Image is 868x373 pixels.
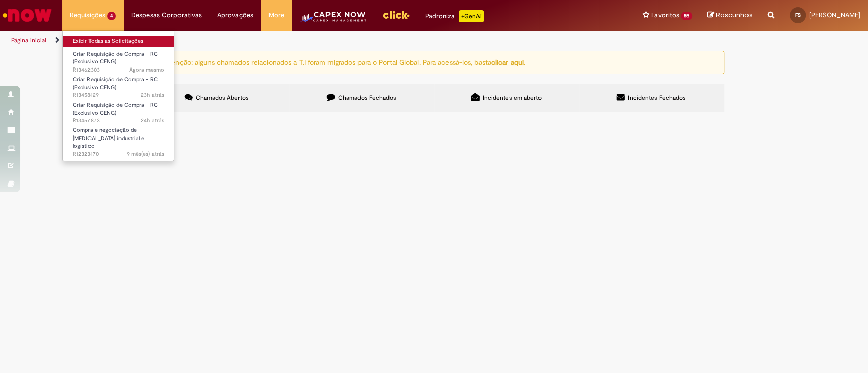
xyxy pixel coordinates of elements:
[483,94,542,102] span: Incidentes em aberto
[73,117,164,125] span: R13457873
[73,91,164,99] span: R13458129
[131,10,202,20] span: Despesas Corporativas
[196,94,249,102] span: Chamados Abertos
[425,10,484,22] div: Padroniza
[8,31,571,50] ul: Trilhas de página
[73,66,164,74] span: R13462303
[338,94,396,102] span: Chamados Fechados
[491,57,525,66] a: clicar aqui.
[127,150,164,158] time: 26/11/2024 14:53:50
[795,12,801,18] span: FS
[382,7,410,22] img: click_logo_yellow_360x200.png
[63,36,174,47] a: Exibir Todas as Solicitações
[707,11,753,20] a: Rascunhos
[62,30,174,161] ul: Requisições
[129,66,164,74] span: Agora mesmo
[628,94,686,102] span: Incidentes Fechados
[73,50,158,66] span: Criar Requisição de Compra - RC (Exclusivo CENG)
[73,150,164,158] span: R12323170
[73,76,158,91] span: Criar Requisição de Compra - RC (Exclusivo CENG)
[809,11,860,19] span: [PERSON_NAME]
[141,117,164,124] time: 28/08/2025 13:32:41
[127,150,164,158] span: 9 mês(es) atrás
[459,10,484,22] p: +GenAi
[681,12,692,20] span: 55
[1,5,53,25] img: ServiceNow
[164,57,525,66] ng-bind-html: Atenção: alguns chamados relacionados a T.I foram migrados para o Portal Global. Para acessá-los,...
[63,74,174,96] a: Aberto R13458129 : Criar Requisição de Compra - RC (Exclusivo CENG)
[651,10,679,20] span: Favoritos
[73,126,144,150] span: Compra e negociação de [MEDICAL_DATA] industrial e logístico
[217,10,253,20] span: Aprovações
[70,10,105,20] span: Requisições
[141,91,164,99] span: 23h atrás
[107,12,116,20] span: 4
[73,101,158,117] span: Criar Requisição de Compra - RC (Exclusivo CENG)
[63,125,174,147] a: Aberto R12323170 : Compra e negociação de Capex industrial e logístico
[11,36,46,44] a: Página inicial
[63,49,174,71] a: Aberto R13462303 : Criar Requisição de Compra - RC (Exclusivo CENG)
[300,10,367,30] img: CapexLogo5.png
[716,10,753,20] span: Rascunhos
[63,99,174,121] a: Aberto R13457873 : Criar Requisição de Compra - RC (Exclusivo CENG)
[141,91,164,99] time: 28/08/2025 14:10:56
[141,117,164,124] span: 24h atrás
[129,66,164,74] time: 29/08/2025 13:06:22
[268,10,284,20] span: More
